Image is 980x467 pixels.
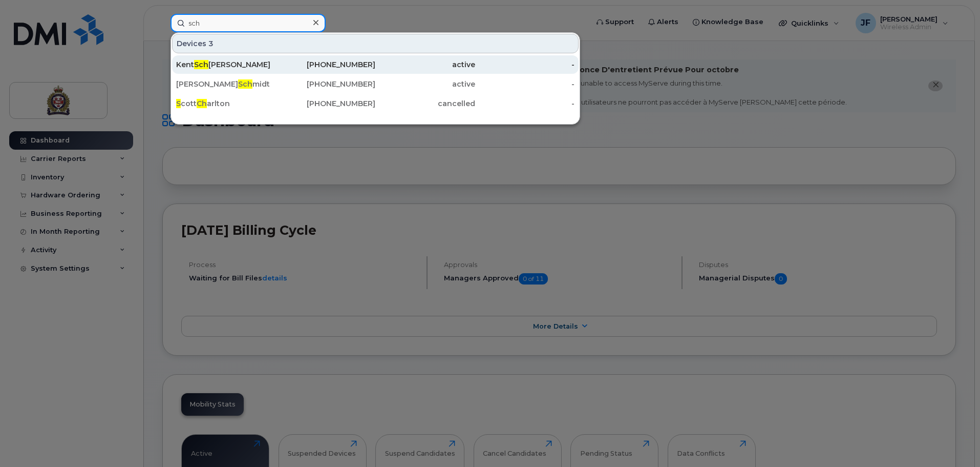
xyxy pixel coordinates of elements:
[176,59,276,70] div: Kent [PERSON_NAME]
[375,79,475,89] div: active
[176,98,276,109] div: cott arlton
[172,55,579,74] a: KentSch[PERSON_NAME][PHONE_NUMBER]active-
[172,34,579,53] div: Devices
[475,59,575,70] div: -
[276,98,376,109] div: [PHONE_NUMBER]
[172,75,579,93] a: [PERSON_NAME]Schmidt[PHONE_NUMBER]active-
[172,94,579,113] a: ScottCharlton[PHONE_NUMBER]cancelled-
[475,79,575,89] div: -
[197,99,207,108] span: Ch
[375,98,475,109] div: cancelled
[276,79,376,89] div: [PHONE_NUMBER]
[238,79,252,89] span: Sch
[208,38,214,49] span: 3
[475,98,575,109] div: -
[176,99,181,108] span: S
[375,59,475,70] div: active
[194,60,208,69] span: Sch
[176,79,276,89] div: [PERSON_NAME] midt
[276,59,376,70] div: [PHONE_NUMBER]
